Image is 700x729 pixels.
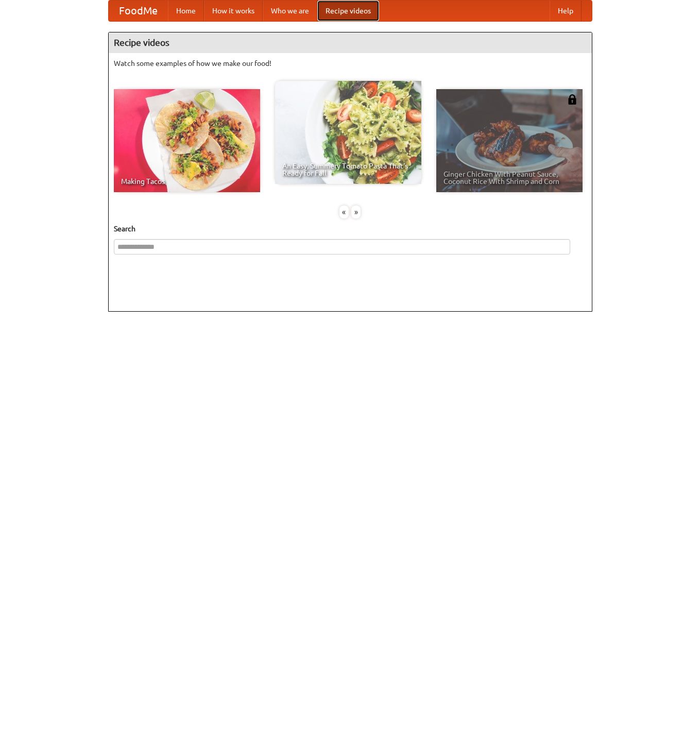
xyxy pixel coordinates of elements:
img: 483408.png [567,94,577,105]
a: An Easy, Summery Tomato Pasta That's Ready for Fall [275,81,421,184]
h4: Recipe videos [109,32,592,53]
a: Making Tacos [114,89,260,192]
a: Home [168,1,204,21]
a: Recipe videos [317,1,379,21]
h5: Search [114,224,587,234]
a: Help [550,1,582,21]
a: How it works [204,1,263,21]
div: » [351,206,361,218]
a: FoodMe [109,1,168,21]
div: « [339,206,349,218]
span: An Easy, Summery Tomato Pasta That's Ready for Fall [282,162,414,177]
p: Watch some examples of how we make our food! [114,58,587,69]
span: Making Tacos [121,178,253,185]
a: Who we are [263,1,317,21]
